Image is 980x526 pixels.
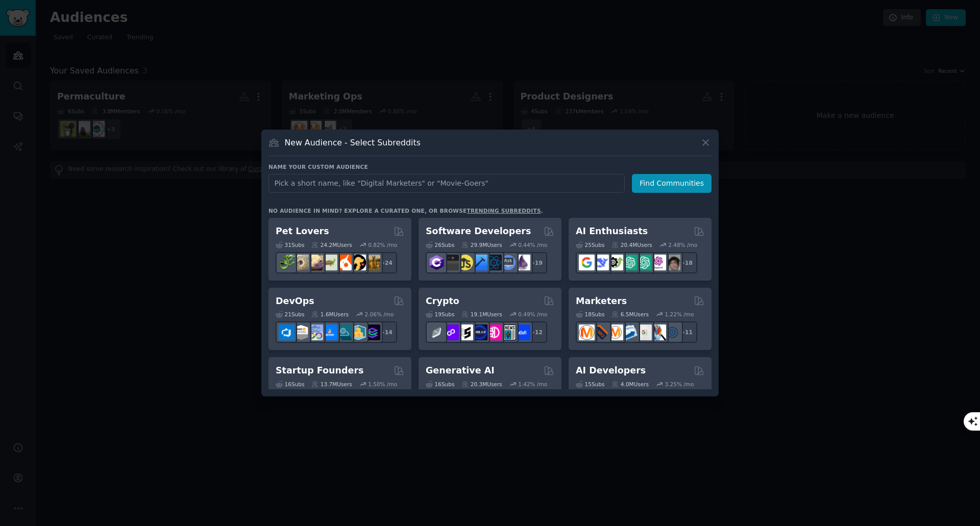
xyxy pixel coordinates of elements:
div: 2.06 % /mo [365,311,394,318]
img: PlatformEngineers [364,324,380,340]
img: azuredevops [279,324,295,340]
img: DevOpsLinks [322,324,337,340]
div: 21 Sub s [276,311,304,318]
img: chatgpt_promptDesign [622,255,638,270]
img: 0xPolygon [443,324,459,340]
h3: New Audience - Select Subreddits [285,137,421,148]
div: 15 Sub s [576,381,604,388]
img: bigseo [593,324,609,340]
div: 31 Sub s [276,241,304,248]
h2: Software Developers [426,225,531,238]
img: MarketingResearch [650,324,666,340]
img: platformengineering [336,324,352,340]
h2: Marketers [576,295,627,308]
img: AWS_Certified_Experts [293,324,309,340]
img: web3 [472,324,487,340]
div: + 11 [676,321,697,343]
div: + 14 [376,321,397,343]
img: ballpython [293,255,309,270]
div: + 24 [376,252,397,273]
button: Find Communities [632,174,712,193]
div: 0.49 % /mo [518,311,547,318]
div: 0.82 % /mo [368,241,397,248]
div: 6.5M Users [611,311,649,318]
h2: Generative AI [426,364,495,377]
img: OnlineMarketing [665,324,680,340]
div: 20.3M Users [461,381,502,388]
div: 3.25 % /mo [665,381,694,388]
img: reactnative [486,255,502,270]
img: chatgpt_prompts_ [636,255,652,270]
img: iOSProgramming [472,255,487,270]
img: AskMarketing [607,324,623,340]
img: aws_cdk [350,324,366,340]
img: elixir [514,255,530,270]
img: herpetology [279,255,295,270]
img: defi_ [514,324,530,340]
img: ethfinance [429,324,445,340]
div: 24.2M Users [311,241,352,248]
div: 16 Sub s [276,381,304,388]
img: AItoolsCatalog [607,255,623,270]
div: 25 Sub s [576,241,604,248]
div: 0.44 % /mo [518,241,547,248]
div: 29.9M Users [461,241,502,248]
img: Emailmarketing [622,324,638,340]
img: DeepSeek [593,255,609,270]
img: turtle [322,255,337,270]
div: 1.6M Users [311,311,349,318]
img: Docker_DevOps [307,324,323,340]
img: defiblockchain [486,324,502,340]
h2: Pet Lovers [276,225,329,238]
img: ArtificalIntelligence [665,255,680,270]
img: googleads [636,324,652,340]
input: Pick a short name, like "Digital Marketers" or "Movie-Goers" [268,174,625,193]
img: content_marketing [579,324,595,340]
div: 1.42 % /mo [518,381,547,388]
img: ethstaker [457,324,473,340]
h2: AI Enthusiasts [576,225,648,238]
h2: Crypto [426,295,459,308]
div: 18 Sub s [576,311,604,318]
img: cockatiel [336,255,352,270]
h3: Name your custom audience [268,163,712,170]
img: CryptoNews [500,324,516,340]
img: software [443,255,459,270]
div: 1.50 % /mo [368,381,397,388]
img: OpenAIDev [650,255,666,270]
div: 1.22 % /mo [665,311,694,318]
img: PetAdvice [350,255,366,270]
img: leopardgeckos [307,255,323,270]
div: No audience in mind? Explore a curated one, or browse . [268,207,543,214]
div: 26 Sub s [426,241,454,248]
div: 13.7M Users [311,381,352,388]
a: trending subreddits [467,208,541,214]
h2: Startup Founders [276,364,363,377]
img: dogbreed [364,255,380,270]
div: 19 Sub s [426,311,454,318]
h2: DevOps [276,295,314,308]
div: 16 Sub s [426,381,454,388]
div: 20.4M Users [611,241,652,248]
img: GoogleGeminiAI [579,255,595,270]
h2: AI Developers [576,364,646,377]
img: learnjavascript [457,255,473,270]
div: + 19 [526,252,547,273]
div: 2.48 % /mo [668,241,697,248]
img: csharp [429,255,445,270]
div: + 18 [676,252,697,273]
div: 19.1M Users [461,311,502,318]
img: AskComputerScience [500,255,516,270]
div: + 12 [526,321,547,343]
div: 4.0M Users [611,381,649,388]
